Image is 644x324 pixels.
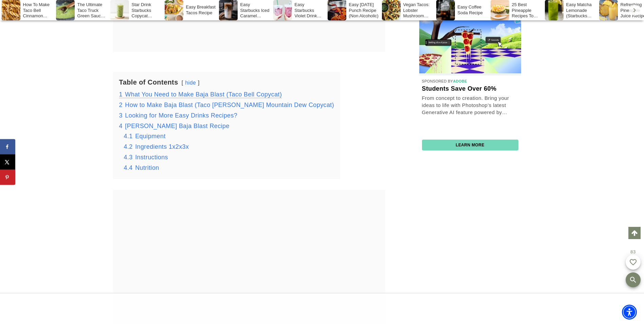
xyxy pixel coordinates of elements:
[124,154,133,161] span: 4.3
[125,91,282,98] span: What You Need to Make Baja Blast (Taco Bell Copycat)
[119,123,123,129] span: 4
[119,112,238,119] a: 3 Looking for More Easy Drinks Recipes?
[124,133,166,140] a: 4.1 Equipment
[119,123,229,129] a: 4 [PERSON_NAME] Baja Blast Recipe
[622,305,637,320] div: Accessibility Menu
[135,164,159,171] span: Nutrition
[135,154,168,161] span: Instructions
[135,143,189,150] span: Ingredients 1x2x3x
[119,78,178,86] b: Table of Contents
[125,112,237,119] span: Looking for More Easy Drinks Recipes?
[125,102,334,108] span: How to Make Baja Blast (Taco [PERSON_NAME] Mountain Dew Copycat)
[124,164,159,171] a: 4.4 Nutrition
[185,80,196,86] a: hide
[124,133,133,140] span: 4.1
[422,79,467,83] a: Sponsored ByAdobe
[422,85,518,93] a: Students save over 60%
[124,164,133,171] span: 4.4
[124,143,189,150] a: 4.2 Ingredients 1x2x3x
[135,133,166,140] span: Equipment
[124,143,133,150] span: 4.2
[453,79,467,83] span: Adobe
[119,112,123,119] span: 3
[119,102,123,108] span: 2
[456,143,484,147] a: Learn more
[628,227,641,239] a: Scroll to top
[119,102,334,108] a: 2 How to Make Baja Blast (Taco [PERSON_NAME] Mountain Dew Copycat)
[422,94,518,116] a: From concept to creation. Bring your ideas to life with Photoshop’s latest Generative AI feature ...
[124,154,168,161] a: 4.3 Instructions
[119,91,282,98] a: 1 What You Need to Make Baja Blast (Taco Bell Copycat)
[125,123,229,129] span: [PERSON_NAME] Baja Blast Recipe
[119,91,123,98] span: 1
